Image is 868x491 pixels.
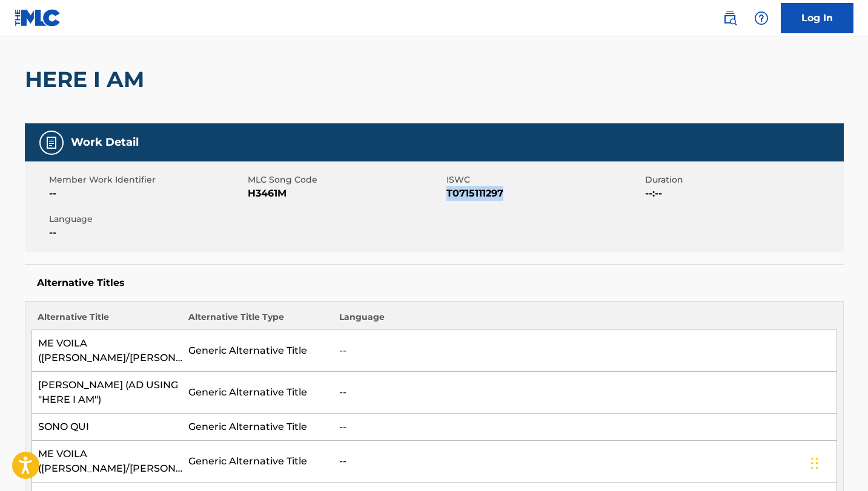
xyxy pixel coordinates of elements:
td: -- [333,330,837,372]
span: Language [49,213,245,226]
th: Alternative Title Type [182,311,333,330]
h2: HERE I AM [25,66,150,93]
span: --:-- [645,186,841,201]
td: Generic Alternative Title [182,441,333,483]
td: -- [333,414,837,441]
span: ISWC [446,174,642,186]
img: help [754,11,769,25]
td: Generic Alternative Title [182,414,333,441]
span: -- [49,186,245,201]
th: Alternative Title [31,311,182,330]
td: Generic Alternative Title [182,372,333,414]
iframe: Chat Widget [807,433,868,491]
img: Work Detail [44,135,59,150]
th: Language [333,311,837,330]
div: Drag [811,445,818,481]
td: Generic Alternative Title [182,330,333,372]
span: -- [49,226,245,240]
td: ME VOILA ([PERSON_NAME]/[PERSON_NAME]/[PERSON_NAME]) [31,330,182,372]
span: MLC Song Code [248,174,443,186]
span: Duration [645,174,841,186]
span: H3461M [248,186,443,201]
span: Member Work Identifier [49,174,245,186]
td: SONO QUI [31,414,182,441]
td: -- [333,372,837,414]
div: Help [749,6,774,30]
td: ME VOILA ([PERSON_NAME]/[PERSON_NAME]/[PERSON_NAME]) [31,441,182,483]
td: -- [333,441,837,483]
span: T0715111297 [446,186,642,201]
h5: Work Detail [71,135,139,149]
a: Log In [781,3,853,33]
img: MLC Logo [15,9,61,27]
td: [PERSON_NAME] (AD USING "HERE I AM") [31,372,182,414]
a: Public Search [718,6,742,30]
img: search [723,11,737,25]
h5: Alternative Titles [37,277,832,289]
